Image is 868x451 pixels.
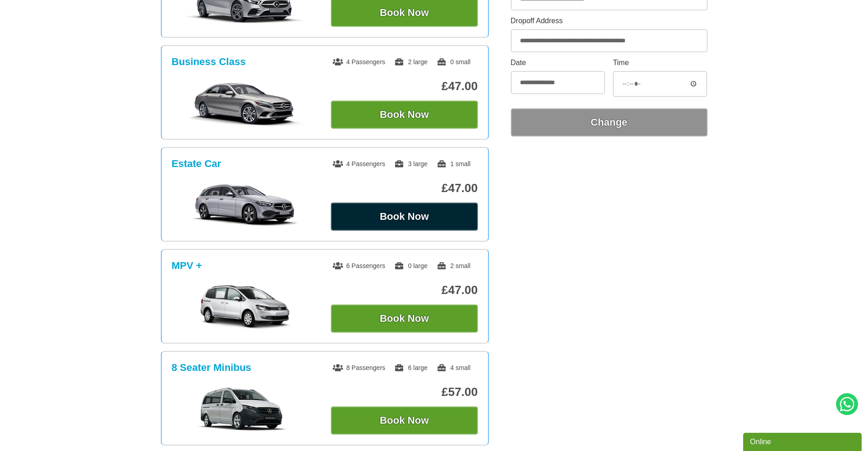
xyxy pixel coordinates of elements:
[394,58,427,66] span: 2 large
[511,108,708,137] button: Change
[333,58,385,66] span: 4 Passengers
[331,406,478,435] button: Book Now
[331,203,478,231] button: Book Now
[331,304,478,333] button: Book Now
[333,364,385,371] span: 8 Passengers
[331,385,478,399] p: £57.00
[172,56,246,68] h3: Business Class
[176,386,313,432] img: 8 Seater Minibus
[331,283,478,297] p: £47.00
[743,431,863,451] iframe: chat widget
[176,182,313,228] img: Estate Car
[333,262,385,269] span: 6 Passengers
[331,79,478,93] p: £47.00
[394,160,427,167] span: 3 large
[394,364,427,371] span: 6 large
[437,262,470,269] span: 2 small
[437,364,470,371] span: 4 small
[394,262,427,269] span: 0 large
[511,17,708,25] label: Dropoff Address
[333,160,385,167] span: 4 Passengers
[172,362,252,374] h3: 8 Seater Minibus
[172,158,221,170] h3: Estate Car
[613,59,707,66] label: Time
[437,58,470,66] span: 0 small
[437,160,470,167] span: 1 small
[176,284,313,330] img: MPV +
[176,81,313,126] img: Business Class
[331,181,478,195] p: £47.00
[172,260,202,272] h3: MPV +
[511,59,605,66] label: Date
[331,101,478,129] button: Book Now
